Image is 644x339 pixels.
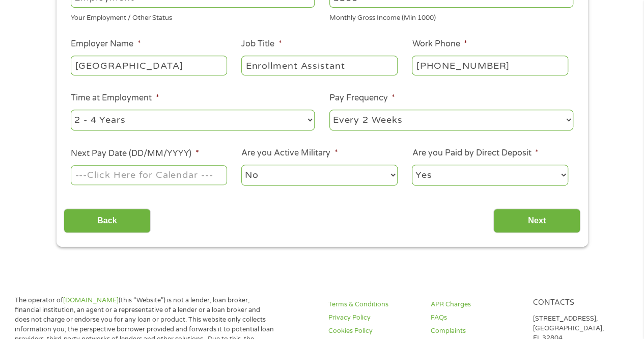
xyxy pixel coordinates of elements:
label: Work Phone [412,39,467,49]
input: Cashier [241,56,397,75]
a: Terms & Conditions [328,300,418,309]
input: ---Click Here for Calendar --- [71,165,227,185]
label: Next Pay Date (DD/MM/YYYY) [71,148,199,159]
label: Pay Frequency [329,93,395,103]
div: Your Employment / Other Status [71,10,315,23]
label: Are you Active Military [241,148,338,159]
input: (231) 754-4010 [412,56,568,75]
a: [DOMAIN_NAME] [63,296,119,304]
a: APR Charges [431,300,521,309]
input: Back [64,208,151,233]
label: Time at Employment [71,93,159,103]
h4: Contacts [533,298,623,308]
a: Cookies Policy [328,326,418,336]
a: FAQs [431,313,521,323]
label: Job Title [241,39,282,49]
input: Walmart [71,56,227,75]
label: Are you Paid by Direct Deposit [412,148,538,159]
label: Employer Name [71,39,141,49]
input: Next [493,208,580,233]
a: Privacy Policy [328,313,418,323]
div: Monthly Gross Income (Min 1000) [329,10,573,23]
a: Complaints [431,326,521,336]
